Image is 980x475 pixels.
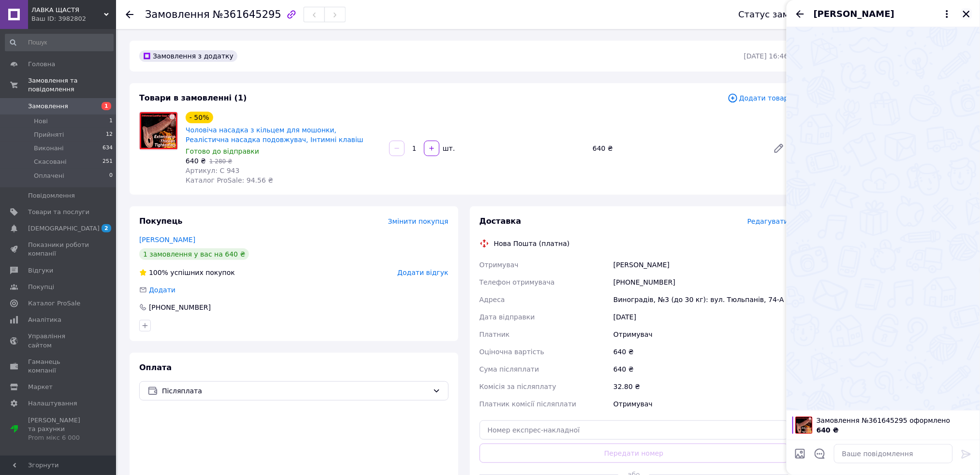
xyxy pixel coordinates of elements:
span: Гаманець компанії [28,358,89,375]
div: [PHONE_NUMBER] [148,302,212,312]
span: Налаштування [28,399,77,408]
div: 640 ₴ [612,343,790,360]
div: Отримувач [612,395,790,413]
button: [PERSON_NAME] [814,8,953,20]
img: 6664077427_w100_h100_muzhskaya-nasadka-s.jpg [795,417,813,434]
span: Каталог ProSale: 94.56 ₴ [186,176,273,184]
time: [DATE] 16:46 [744,52,789,60]
span: Платник [480,331,510,338]
span: Замовлення [28,102,68,111]
div: Prom мікс 6 000 [28,433,89,442]
div: Отримувач [612,326,790,343]
span: 640 ₴ [817,426,839,434]
button: Відкрити шаблони відповідей [814,447,826,460]
span: Аналітика [28,316,61,324]
span: 640 ₴ [186,157,206,165]
span: Головна [28,60,55,69]
div: шт. [440,144,456,153]
span: Управління сайтом [28,332,89,349]
span: 1 [102,102,111,110]
span: Замовлення №361645295 оформлено [817,416,974,425]
span: Оплачені [34,172,64,180]
div: Нова Пошта (платна) [492,239,572,248]
span: 0 [109,172,113,180]
a: Редагувати [769,139,789,158]
div: Статус замовлення [739,10,828,19]
div: - 50% [186,112,213,123]
span: 12 [106,130,113,139]
span: Покупці [28,283,54,291]
div: Виноградів, №3 (до 30 кг): вул. Тюльпанів, 74-А [612,291,790,308]
input: Номер експрес-накладної [480,420,789,440]
div: [PERSON_NAME] [612,256,790,273]
span: Замовлення та повідомлення [28,76,116,94]
span: Додати [149,286,176,294]
span: Сума післяплати [480,365,540,373]
span: №361645295 [213,9,281,20]
span: Товари та послуги [28,208,89,216]
span: 2 [102,224,111,232]
span: Виконані [34,144,64,153]
span: Показники роботи компанії [28,241,89,258]
div: Ваш ID: 3982802 [31,14,116,23]
div: [PHONE_NUMBER] [612,273,790,291]
div: 640 ₴ [589,142,765,155]
button: Назад [794,8,806,20]
span: Артикул: С 943 [186,167,240,174]
button: Закрити [961,8,972,20]
div: 1 замовлення у вас на 640 ₴ [139,248,249,260]
span: Товари в замовленні (1) [139,93,247,102]
span: Повідомлення [28,191,75,200]
span: 251 [102,158,113,166]
span: Каталог ProSale [28,299,80,308]
input: Пошук [5,34,114,51]
span: Доставка [480,216,522,226]
span: Телефон отримувача [480,278,555,286]
span: 1 [109,117,113,126]
span: Готово до відправки [186,147,259,155]
span: Змінити покупця [388,217,449,225]
img: Чоловіча насадка з кільцем для мошонки, Реалістична насадка подовжувач, Інтимні клавіш [140,112,177,149]
span: Оплата [139,363,172,372]
a: [PERSON_NAME] [139,236,195,244]
span: Адреса [480,296,505,303]
a: Чоловіча насадка з кільцем для мошонки, Реалістична насадка подовжувач, Інтимні клавіш [186,126,364,144]
span: Замовлення [145,9,210,20]
span: Додати товар [728,93,789,103]
span: Оціночна вартість [480,348,544,356]
span: Відгуки [28,266,53,275]
span: ЛАВКА ЩАСТЯ [31,6,104,14]
span: [PERSON_NAME] [814,8,894,20]
span: Отримувач [480,261,519,269]
span: Нові [34,117,48,126]
span: Платник комісії післяплати [480,400,577,408]
span: Комісія за післяплату [480,383,556,390]
span: Маркет [28,383,53,391]
div: 640 ₴ [612,360,790,378]
span: [PERSON_NAME] та рахунки [28,416,89,443]
span: Покупець [139,216,183,226]
div: Повернутися назад [126,10,133,19]
div: Замовлення з додатку [139,50,237,62]
span: Додати відгук [397,269,448,276]
span: [DEMOGRAPHIC_DATA] [28,224,100,233]
span: Післяплата [162,386,429,396]
div: успішних покупок [139,268,235,277]
span: Дата відправки [480,313,535,321]
span: Редагувати [747,217,789,225]
div: [DATE] [612,308,790,326]
span: 634 [102,144,113,153]
div: 32.80 ₴ [612,378,790,395]
span: 1 280 ₴ [209,158,232,165]
span: Прийняті [34,130,64,139]
span: Скасовані [34,158,67,166]
span: 100% [149,269,168,276]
